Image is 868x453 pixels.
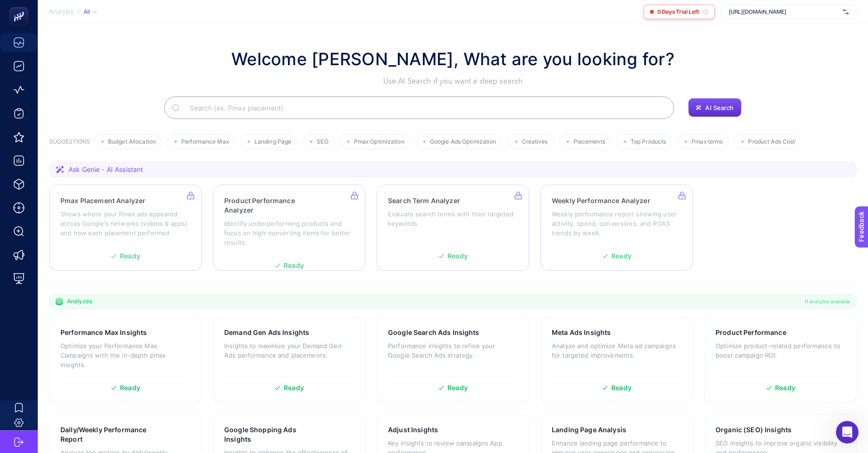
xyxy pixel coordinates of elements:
span: Placements [573,138,605,145]
span: AI Search [705,104,733,111]
span: [URL][DOMAIN_NAME] [729,8,839,16]
span: Ready [447,385,468,391]
span: Google Ads Optimization [430,138,497,145]
span: Top Products [631,138,666,145]
p: Use AI Search if you want a deep search [231,76,674,87]
span: Ask Genie - AI Assistant [68,165,143,174]
span: Pmax terms [691,138,723,145]
a: Performance Max InsightsOptimize your Performance Max Campaigns with the in-depth pmax insights.R... [49,316,202,402]
a: Demand Gen Ads InsightsInsights to maximize your Demand Gen Ads performance and placements.Ready [213,316,365,402]
span: Ready [775,385,795,391]
input: Search [182,94,666,121]
span: Pmax Optimization [354,138,405,145]
a: Search Term AnalyzerEvaluate search terms with their targeted keywordsReady [377,185,529,271]
span: SEO [317,138,328,145]
a: Product PerformanceOptimize product-related performance to boost campaign ROI.Ready [704,316,857,402]
span: 11 analyzes available [804,298,851,305]
span: Feedback [6,3,36,10]
span: Product Ads Cost [748,138,795,145]
span: Ready [284,385,304,391]
span: Budget Allocation [108,138,156,145]
iframe: Intercom live chat [836,421,859,444]
a: Meta Ads InsightsAnalyze and optimize Meta ad campaigns for targeted improvements.Ready [540,316,693,402]
a: Weekly Performance AnalyzerWeekly performance report showing user activity, spend, conversions, a... [540,185,693,271]
span: Creatives [522,138,548,145]
button: AI Search [688,98,741,117]
span: 0 Days Trial Left [657,8,699,16]
p: Optimize your Performance Max Campaigns with the in-depth pmax insights. [60,341,190,369]
a: Google Search Ads InsightsPerformance insights to refine your Google Search Ads strategy.Ready [377,316,529,402]
span: Ready [120,385,140,391]
p: Optimize product-related performance to boost campaign ROI. [716,341,845,360]
h1: Welcome [PERSON_NAME], What are you looking for? [231,46,674,72]
p: Analyze and optimize Meta ad campaigns for targeted improvements. [552,341,682,360]
h3: Landing Page Analysis [552,425,626,435]
span: Analyzes [67,298,92,305]
span: Landing Page [254,138,291,145]
h3: Product Performance [716,328,786,337]
p: Performance insights to refine your Google Search Ads strategy. [388,341,518,360]
p: Insights to maximize your Demand Gen Ads performance and placements. [224,341,354,360]
h3: Daily/Weekly Performance Report [60,425,160,444]
h3: SUGGESTIONS [49,138,90,149]
span: / [77,8,80,15]
div: All [84,8,97,16]
h3: Adjust Insights [388,425,438,435]
a: Pmax Placement AnalyzerShows where your Pmax ads appeared across Google's networks (videos & apps... [49,185,202,271]
h3: Organic (SEO) Insights [716,425,792,435]
h3: Demand Gen Ads Insights [224,328,309,337]
a: Product Performance AnalyzerIdentify underperforming products and focus on high-converting items ... [213,185,365,271]
span: Ready [611,385,632,391]
h3: Meta Ads Insights [552,328,611,337]
h3: Google Shopping Ads Insights [224,425,324,444]
span: Analysis [49,8,74,16]
span: Performance Max [181,138,229,145]
h3: Google Search Ads Insights [388,328,480,337]
h3: Performance Max Insights [60,328,147,337]
img: svg%3e [843,7,849,17]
